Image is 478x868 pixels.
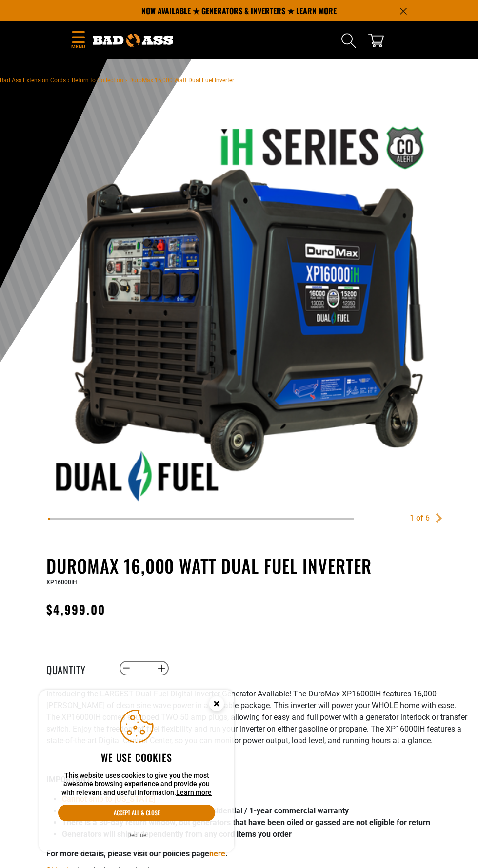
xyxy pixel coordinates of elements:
[176,789,212,796] a: Learn more
[58,772,215,797] p: This website uses cookies to give you the most awesome browsing experience and provide you with r...
[124,830,149,840] button: Decline
[46,849,228,858] strong: For more details, please visit our policies page .
[434,513,444,523] a: Next
[68,77,70,84] span: ›
[62,818,430,827] strong: There is a 30-day return window, but generators that have been oiled or gassed are not eligible f...
[341,33,357,48] summary: Search
[46,689,467,745] span: Introducing the LARGEST Dual Fuel Digital Inverter Generator Available! The DuroMax XP16000iH fea...
[71,29,85,52] summary: Menu
[71,43,85,50] span: Menu
[39,690,234,853] aside: Cookie Consent
[46,662,95,675] label: Quantity
[209,849,225,858] a: here
[46,556,471,576] h1: DuroMax 16,000 Watt Dual Fuel Inverter
[410,512,430,524] div: 1 of 6
[58,751,215,764] h2: We use cookies
[46,600,105,618] span: $4,999.00
[46,579,77,586] span: XP16000IH
[72,77,123,84] a: Return to Collection
[129,77,234,84] span: DuroMax 16,000 Watt Dual Fuel Inverter
[93,34,173,47] img: Bad Ass Extension Cords
[58,805,215,821] button: Accept all & close
[125,77,127,84] span: ›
